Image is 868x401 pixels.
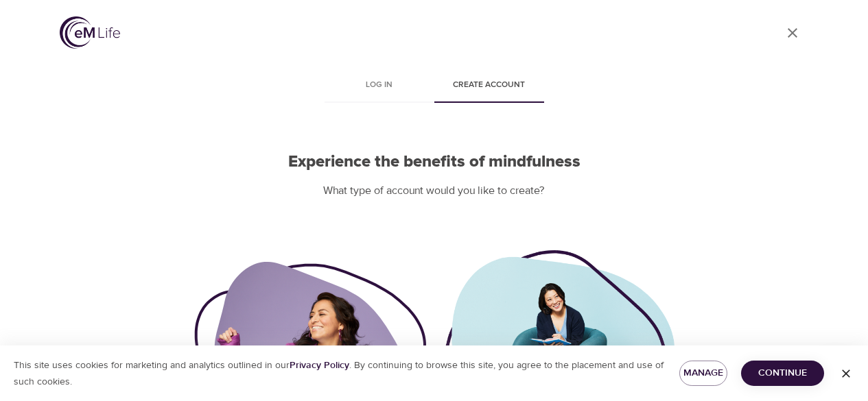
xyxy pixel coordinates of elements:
[741,361,824,386] button: Continue
[290,359,349,372] a: Privacy Policy
[776,16,809,49] a: close
[679,361,727,386] button: Manage
[194,152,675,172] h2: Experience the benefits of mindfulness
[690,365,716,382] span: Manage
[60,16,120,49] img: logo
[443,78,536,93] span: Create account
[752,365,813,382] span: Continue
[194,183,675,199] p: What type of account would you like to create?
[333,78,426,93] span: Log in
